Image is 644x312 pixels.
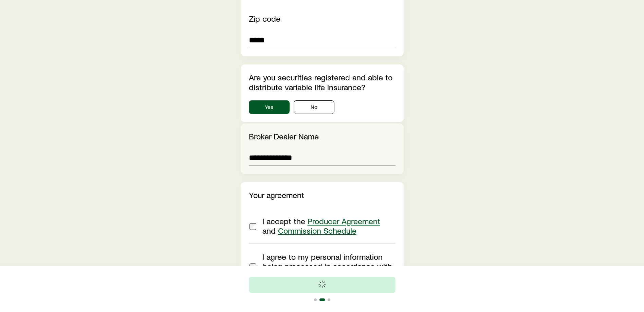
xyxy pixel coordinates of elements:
[249,14,280,23] label: Zip code
[250,223,256,230] input: I accept the Producer Agreement and Commission Schedule
[262,252,392,280] span: I agree to my personal information being processed in accordance with the Modern Life
[278,226,356,235] a: Commission Schedule
[249,190,304,200] label: Your agreement
[249,100,290,114] button: Yes
[308,216,380,226] a: Producer Agreement
[249,72,392,92] label: Are you securities registered and able to distribute variable life insurance?
[250,264,256,270] input: I agree to my personal information being processed in accordance with the Modern Life Privacy Policy
[249,100,395,114] div: isSecuritiesRegistered
[262,216,380,235] span: I accept the and
[249,131,319,141] label: Broker Dealer Name
[294,100,334,114] button: No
